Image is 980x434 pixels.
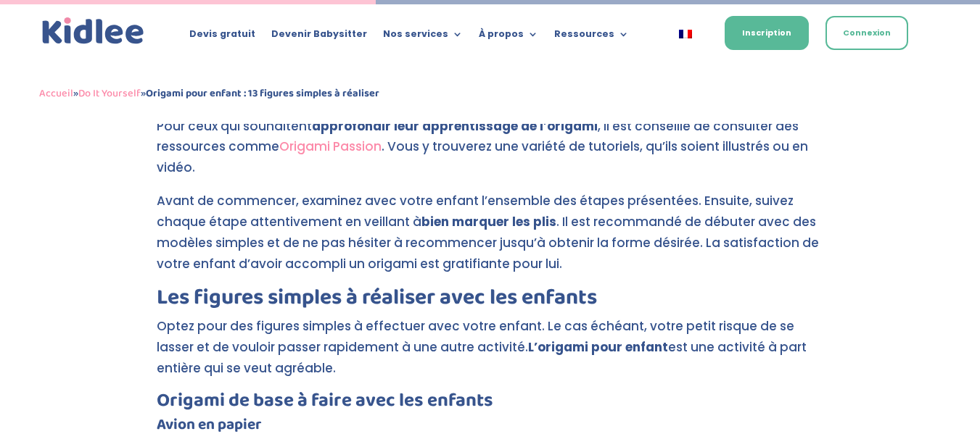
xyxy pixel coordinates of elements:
[39,14,147,48] img: logo_kidlee_bleu
[271,29,367,45] a: Devenir Babysitter
[39,85,379,102] span: » »
[528,338,668,356] strong: L’origami pour enfant
[39,85,73,102] a: Accueil
[421,213,556,230] strong: bien marquer les plis
[479,29,538,45] a: À propos
[78,85,141,102] a: Do It Yourself
[157,316,824,391] p: Optez pour des figures simples à effectuer avec votre enfant. Le cas échéant, votre petit risque ...
[312,117,598,135] strong: approfondir leur apprentissage de l’origami
[189,29,255,45] a: Devis gratuit
[279,138,382,155] a: Origami Passion
[157,287,824,316] h2: Les figures simples à réaliser avec les enfants
[825,16,908,50] a: Connexion
[725,16,809,50] a: Inscription
[146,85,379,102] strong: Origami pour enfant : 13 figures simples à réaliser
[554,29,629,45] a: Ressources
[157,391,824,417] h3: Origami de base à faire avec les enfants
[383,29,463,45] a: Nos services
[157,191,824,287] p: Avant de commencer, examinez avec votre enfant l’ensemble des étapes présentées. Ensuite, suivez ...
[39,14,147,48] a: Kidlee Logo
[679,30,692,38] img: Français
[157,116,824,191] p: Pour ceux qui souhaitent , il est conseillé de consulter des ressources comme . Vous y trouverez ...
